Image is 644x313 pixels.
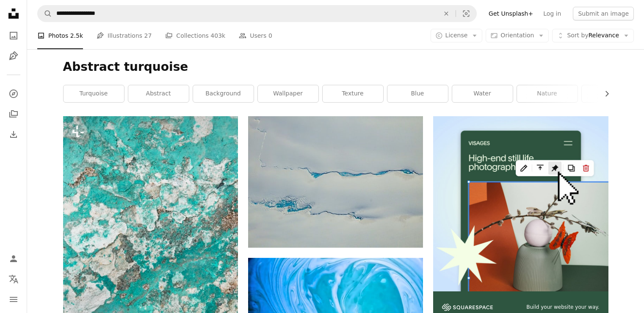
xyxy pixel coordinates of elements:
[5,250,22,267] a: Log in / Sign up
[37,5,477,22] form: Find visuals sitewide
[582,85,642,102] a: paint
[526,304,599,311] span: Build your website your way.
[5,126,22,143] a: Download History
[63,59,608,75] h1: Abstract turquoise
[97,22,152,49] a: Illustrations 27
[538,7,566,20] a: Log in
[64,85,124,102] a: turquoise
[63,243,238,251] a: a close up of a green and white marble surface
[442,304,493,311] img: file-1606177908946-d1eed1cbe4f5image
[323,85,383,102] a: texture
[248,290,423,298] a: a close up of a blue and white swirl
[165,22,225,49] a: Collections 403k
[258,85,318,102] a: wallpaper
[573,7,634,20] button: Submit an image
[38,6,52,22] button: Search Unsplash
[484,7,538,20] a: Get Unsplash+
[433,116,608,291] img: file-1723602894256-972c108553a7image
[456,6,476,22] button: Visual search
[193,85,254,102] a: background
[5,106,22,123] a: Collections
[452,85,513,102] a: water
[239,22,272,49] a: Users 0
[431,29,483,42] button: License
[552,29,634,42] button: Sort byRelevance
[500,32,534,39] span: Orientation
[567,32,588,39] span: Sort by
[128,85,189,102] a: abstract
[437,6,456,22] button: Clear
[387,85,448,102] a: blue
[210,31,225,40] span: 403k
[5,85,22,102] a: Explore
[5,48,22,64] a: Illustrations
[248,116,423,248] img: a plane is flying through the cloudy sky
[517,85,578,102] a: nature
[268,31,272,40] span: 0
[567,31,619,40] span: Relevance
[5,291,22,308] button: Menu
[445,32,468,39] span: License
[248,178,423,185] a: a plane is flying through the cloudy sky
[5,271,22,288] button: Language
[5,27,22,44] a: Photos
[144,31,152,40] span: 27
[486,29,549,42] button: Orientation
[599,85,608,102] button: scroll list to the right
